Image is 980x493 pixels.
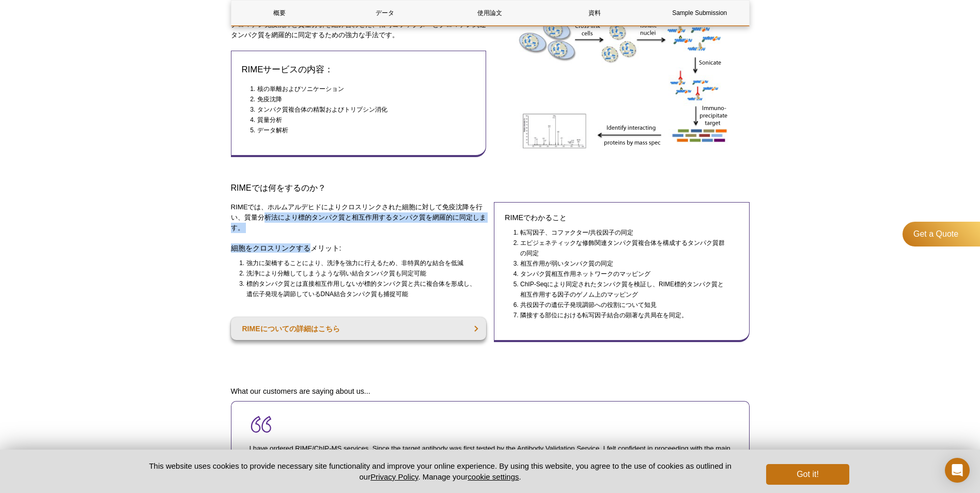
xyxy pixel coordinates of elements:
a: 概要 [231,1,329,25]
li: ChIP-Seqにより同定されたタンパク質を検証し、RIME標的タンパク質と相互作用する因子のゲノム上のマッピング [520,279,729,300]
a: 使用論文 [441,1,538,25]
h4: 細胞をクロスリンクするメリット: [231,243,487,253]
button: Got it! [766,464,849,485]
p: This website uses cookies to provide necessary site functionality and improve your online experie... [131,460,750,482]
li: 転写因子、コファクター/共役因子の同定 [520,227,729,238]
li: 標的タンパク質とは直接相互作用しないが標的タンパク質と共に複合体を形成し、遺伝子発現を調節しているDNA結合タンパク質も捕捉可能 [246,279,477,299]
img: RIME Method [512,9,732,163]
li: タンパク質複合体の精製およびトリプシン消化 [257,104,466,115]
li: データ解析 [257,125,466,135]
a: Privacy Policy [370,472,418,481]
li: 洗浄により分離してしまうような弱い結合タンパク質も同定可能 [246,268,477,279]
li: 質量分析 [257,115,466,125]
li: タンパク質相互作用ネットワークのマッピング [520,269,729,279]
a: 資料 [546,1,643,25]
h3: RIMEでは何をするのか？ [231,182,750,194]
a: Get a Quote [903,222,980,246]
li: 強力に架橋することにより、洗浄を強力に行えるため、非特異的な結合を低減 [246,258,477,268]
li: 相互作用が弱いタンパク質の同定 [520,258,729,269]
h3: RIMEサービスの内容： [242,64,476,76]
h4: RIMEでわかること [505,213,739,222]
p: I have ordered RIME/ChIP-MS services. Since the target antibody was first tested by the Antibody ... [250,434,731,483]
h4: What our customers are saying about us... [231,387,750,396]
li: エピジェネティックな修飾関連タンパク質複合体を構成するタンパク質群の同定 [520,238,729,258]
a: Sample Submission [651,1,748,25]
a: データ [336,1,433,25]
div: Open Intercom Messenger [945,458,970,483]
p: RIMEでは、ホルムアルデヒドによりクロスリンクされた細胞に対して免疫沈降を行い、質量分析法により標的タンパク質と相互作用するタンパク質を網羅的に同定します。 [231,202,487,233]
li: 共役因子の遺伝子発現調節への役割について知見 [520,300,729,310]
li: 核の単離およびソニケーション [257,84,466,94]
button: cookie settings [468,472,519,481]
li: 隣接する部位における転写因子結合の顕著な共局在を同定。 [520,310,729,320]
a: RIMEについての詳細はこちら [231,317,487,340]
li: 免疫沈降 [257,94,466,104]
